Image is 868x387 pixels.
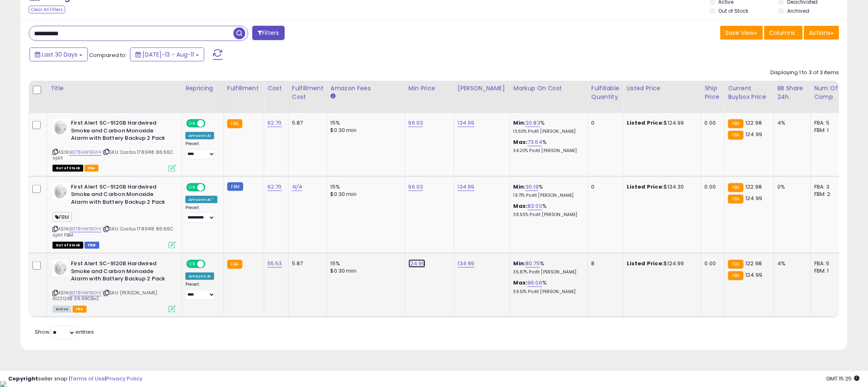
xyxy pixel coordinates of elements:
b: Min: [514,260,526,267]
b: Listed Price: [627,183,664,191]
b: First Alert SC-9120B Hardwired Smoke and Carbon Monoxide Alarm with Battery Backup 2 Pack [71,260,171,285]
div: [PERSON_NAME] [458,84,507,93]
span: ON [187,184,197,191]
div: Displaying 1 to 3 of 3 items [771,69,839,77]
a: 55.53 [267,260,282,268]
a: 134.99 [458,260,475,268]
b: Listed Price: [627,119,664,127]
a: 96.03 [409,119,423,127]
div: 4% [777,119,804,127]
span: 122.98 [746,183,762,191]
div: 0% [777,183,804,191]
div: 15% [331,260,399,267]
div: BB Share 24h. [777,84,807,101]
p: 34.20% Profit [PERSON_NAME] [514,148,582,154]
span: Columns [770,29,795,37]
div: $134.30 [627,183,695,191]
p: 38.55% Profit [PERSON_NAME] [514,212,582,218]
b: Min: [514,119,526,127]
div: seller snap | | [8,375,142,383]
div: FBM: 1 [814,267,841,275]
span: FBM [53,212,72,222]
span: Compared to: [89,51,127,59]
a: 134.99 [458,119,475,127]
button: [DATE]-13 - Aug-11 [130,48,204,61]
p: 19.71% Profit [PERSON_NAME] [514,193,582,198]
span: 2025-09-12 15:25 GMT [827,375,860,382]
img: 31mAmsqgUIL._SL40_.jpg [53,183,69,200]
a: 96.06 [528,279,542,287]
span: 122.98 [746,119,762,127]
div: $0.30 min [331,191,399,198]
div: $0.30 min [331,127,399,134]
p: 39.51% Profit [PERSON_NAME] [514,289,582,295]
a: 62.70 [267,119,282,127]
a: 83.00 [528,202,542,210]
a: Terms of Use [70,375,105,382]
button: Save View [720,26,763,40]
a: N/A [292,183,302,191]
a: B078HW9GY4 [69,289,101,296]
div: Preset: [185,205,217,223]
a: 96.03 [409,183,423,191]
div: Fulfillment [227,84,260,93]
span: All listings that are currently out of stock and unavailable for purchase on Amazon [53,165,83,172]
small: FBA [728,131,743,140]
div: 0.00 [705,119,718,127]
button: Actions [804,26,839,40]
div: Amazon AI * [185,196,217,203]
a: B078HW9GY4 [69,225,101,232]
div: ASIN: [53,183,176,248]
a: B078HW9GY4 [69,149,101,156]
small: Amazon Fees. [331,93,336,100]
div: FBA: 5 [814,119,841,127]
div: % [514,183,582,198]
a: 134.99 [458,183,475,191]
a: Privacy Policy [106,375,142,382]
div: 15% [331,119,399,127]
div: Fulfillment Cost [292,84,324,101]
div: Listed Price [627,84,698,93]
span: 124.99 [746,194,763,202]
div: 4% [777,260,804,267]
span: ON [187,120,197,127]
div: Repricing [185,84,220,93]
span: 124.99 [746,130,763,138]
div: Amazon AI [185,132,214,139]
div: % [514,119,582,134]
button: Filters [252,26,284,40]
p: 13.60% Profit [PERSON_NAME] [514,129,582,134]
div: FBA: 3 [814,183,841,191]
small: FBA [227,119,242,128]
div: Fulfillable Quantity [592,84,620,101]
div: % [514,203,582,218]
small: FBA [728,271,743,280]
span: All listings that are currently out of stock and unavailable for purchase on Amazon [53,242,83,249]
span: | SKU: Costco 1783418 86.66C split FBM [53,225,174,238]
div: Title [50,84,178,93]
span: | SKU: [PERSON_NAME] 51221248 36.99CBx2 [53,289,157,302]
div: Min Price [409,84,451,93]
span: OFF [204,184,217,191]
div: Markup on Cost [514,84,585,93]
b: Max: [514,279,528,287]
div: % [514,260,582,275]
button: Columns [764,26,803,40]
div: Current Buybox Price [728,84,770,101]
div: $124.99 [627,119,695,127]
span: FBA [85,165,98,172]
span: ON [187,261,197,268]
img: 31mAmsqgUIL._SL40_.jpg [53,119,69,136]
div: FBM: 2 [814,191,841,198]
a: 62.70 [267,183,282,191]
div: FBA: 5 [814,260,841,267]
small: FBA [728,183,743,192]
small: FBA [728,260,743,269]
div: % [514,139,582,154]
b: Max: [514,202,528,210]
div: Ship Price [705,84,721,101]
div: 15% [331,183,399,191]
span: [DATE]-13 - Aug-11 [142,50,194,59]
small: FBA [227,260,242,269]
div: 5.87 [292,119,321,127]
